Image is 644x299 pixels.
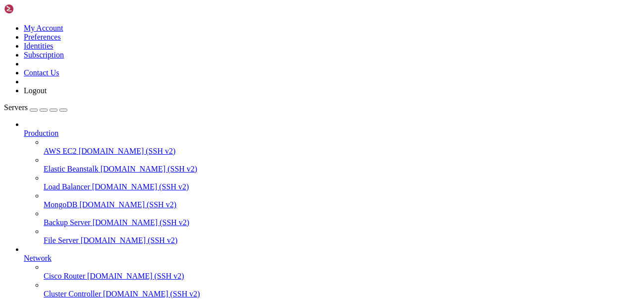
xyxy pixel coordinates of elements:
[79,200,176,209] span: [DOMAIN_NAME] (SSH v2)
[24,129,640,138] a: Production
[24,245,640,299] li: Network
[93,218,190,227] span: [DOMAIN_NAME] (SSH v2)
[44,156,640,174] li: Elastic Beanstalk [DOMAIN_NAME] (SSH v2)
[24,68,59,77] a: Contact Us
[24,42,54,50] a: Identities
[44,147,77,155] span: AWS EC2
[79,147,176,155] span: [DOMAIN_NAME] (SSH v2)
[44,263,640,281] li: Cisco Router [DOMAIN_NAME] (SSH v2)
[101,165,198,173] span: [DOMAIN_NAME] (SSH v2)
[44,174,640,191] li: Load Balancer [DOMAIN_NAME] (SSH v2)
[44,281,640,299] li: Cluster Controller [DOMAIN_NAME] (SSH v2)
[24,24,63,32] a: My Account
[24,129,58,137] span: Production
[44,165,640,174] a: Elastic Beanstalk [DOMAIN_NAME] (SSH v2)
[4,103,67,112] a: Servers
[87,272,184,280] span: [DOMAIN_NAME] (SSH v2)
[81,236,178,244] span: [DOMAIN_NAME] (SSH v2)
[44,290,101,298] span: Cluster Controller
[4,4,61,14] img: Shellngn
[4,103,28,112] span: Servers
[44,182,640,191] a: Load Balancer [DOMAIN_NAME] (SSH v2)
[44,209,640,227] li: Backup Server [DOMAIN_NAME] (SSH v2)
[24,120,640,245] li: Production
[24,51,64,59] a: Subscription
[44,272,85,280] span: Cisco Router
[44,182,90,191] span: Load Balancer
[44,200,77,209] span: MongoDB
[44,147,640,156] a: AWS EC2 [DOMAIN_NAME] (SSH v2)
[44,191,640,209] li: MongoDB [DOMAIN_NAME] (SSH v2)
[24,254,52,262] span: Network
[24,86,47,95] a: Logout
[44,227,640,245] li: File Server [DOMAIN_NAME] (SSH v2)
[92,182,189,191] span: [DOMAIN_NAME] (SSH v2)
[44,272,640,281] a: Cisco Router [DOMAIN_NAME] (SSH v2)
[44,218,91,227] span: Backup Server
[44,138,640,156] li: AWS EC2 [DOMAIN_NAME] (SSH v2)
[44,236,79,244] span: File Server
[44,200,640,209] a: MongoDB [DOMAIN_NAME] (SSH v2)
[44,218,640,227] a: Backup Server [DOMAIN_NAME] (SSH v2)
[44,165,99,173] span: Elastic Beanstalk
[103,290,200,298] span: [DOMAIN_NAME] (SSH v2)
[44,236,640,245] a: File Server [DOMAIN_NAME] (SSH v2)
[24,33,61,41] a: Preferences
[24,254,640,263] a: Network
[44,290,640,299] a: Cluster Controller [DOMAIN_NAME] (SSH v2)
